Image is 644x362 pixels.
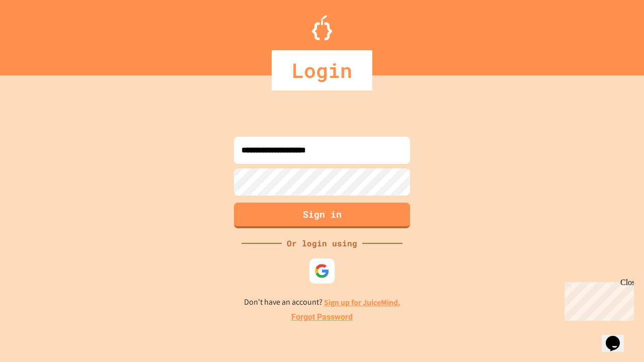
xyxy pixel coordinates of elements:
img: google-icon.svg [314,263,330,279]
iframe: chat widget [602,322,634,352]
div: Chat with us now!Close [4,4,69,64]
img: Logo.svg [312,15,332,40]
div: Login [272,50,372,90]
button: Sign in [234,203,410,228]
a: Sign up for JuiceMind. [324,297,400,308]
div: Or login using [282,237,362,249]
iframe: chat widget [560,278,634,321]
p: Don't have an account? [244,296,400,309]
a: Forgot Password [291,311,353,323]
